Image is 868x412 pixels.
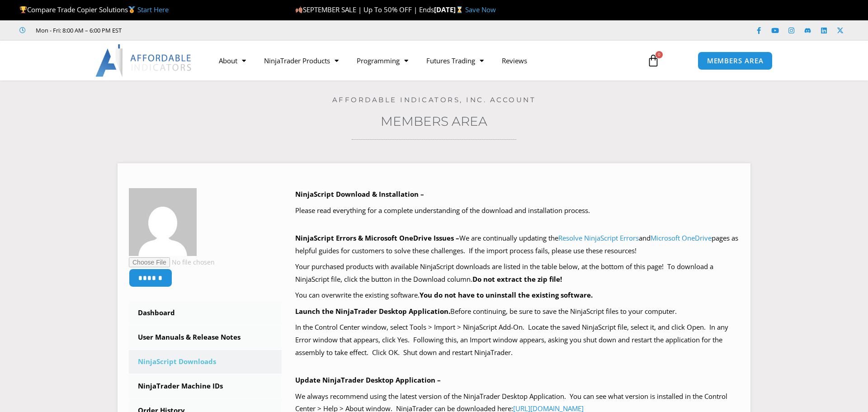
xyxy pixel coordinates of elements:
[255,50,348,71] a: NinjaTrader Products
[698,52,773,70] a: MEMBERS AREA
[33,25,122,36] span: Mon - Fri: 8:00 AM – 6:00 PM EST
[295,305,740,318] p: Before continuing, be sure to save the NinjaScript files to your computer.
[417,50,493,71] a: Futures Trading
[129,374,282,398] a: NinjaTrader Machine IDs
[20,6,27,13] img: 🏆
[129,326,282,349] a: User Manuals & Release Notes
[295,232,740,257] p: We are continually updating the and pages as helpful guides for customers to solve these challeng...
[493,50,536,71] a: Reviews
[295,5,434,14] span: SEPTEMBER SALE | Up To 50% OFF | Ends
[295,321,740,359] p: In the Control Center window, select Tools > Import > NinjaScript Add-On. Locate the saved NinjaS...
[295,260,740,286] p: Your purchased products with available NinjaScript downloads are listed in the table below, at th...
[295,307,450,316] b: Launch the NinjaTrader Desktop Application.
[129,350,282,374] a: NinjaScript Downloads
[295,233,459,242] b: NinjaScript Errors & Microsoft OneDrive Issues –
[129,188,197,256] img: feb7ef00d526c8f36df0089f980bb03f85428f59e1a6f25cb6cb348716ace20a
[456,6,463,13] img: ⌛
[210,50,637,71] nav: Menu
[348,50,417,71] a: Programming
[434,5,465,14] strong: [DATE]
[295,189,424,199] b: NinjaScript Download & Installation –
[332,95,536,104] a: Affordable Indicators, Inc. Account
[472,275,562,284] b: Do not extract the zip file!
[633,47,673,74] a: 0
[651,233,712,242] a: Microsoft OneDrive
[19,5,169,14] span: Compare Trade Copier Solutions
[465,5,496,14] a: Save Now
[295,375,441,384] b: Update NinjaTrader Desktop Application –
[134,26,270,35] iframe: Customer reviews powered by Trustpilot
[295,204,740,217] p: Please read everything for a complete understanding of the download and installation process.
[137,5,169,14] a: Start Here
[707,57,764,64] span: MEMBERS AREA
[295,289,740,302] p: You can overwrite the existing software.
[210,50,255,71] a: About
[420,290,593,299] b: You do not have to uninstall the existing software.
[129,301,282,325] a: Dashboard
[95,44,193,77] img: LogoAI | Affordable Indicators – NinjaTrader
[381,114,487,129] a: Members Area
[656,51,663,58] span: 0
[558,233,639,242] a: Resolve NinjaScript Errors
[296,6,302,13] img: 🍂
[128,6,135,13] img: 🥇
